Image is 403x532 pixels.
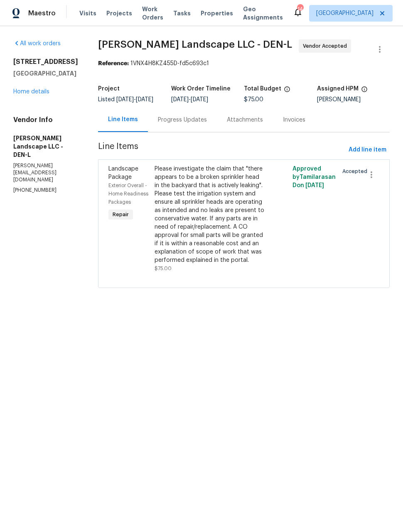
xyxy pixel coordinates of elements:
div: Line Items [108,115,138,124]
div: Progress Updates [158,116,207,124]
p: [PERSON_NAME][EMAIL_ADDRESS][DOMAIN_NAME] [13,162,78,183]
span: Approved by Tamilarasan D on [292,166,336,188]
span: [DATE] [171,97,189,102]
span: Add line item [349,145,386,155]
span: - [171,97,208,102]
span: Work Orders [142,5,163,22]
span: [PERSON_NAME] Landscape LLC - DEN-L [98,39,292,49]
span: Projects [106,9,132,17]
span: [DATE] [136,97,153,102]
h5: Total Budget [244,86,281,92]
span: Properties [201,9,233,17]
span: [DATE] [305,183,324,188]
h5: Assigned HPM [317,86,359,92]
span: Visits [79,9,96,17]
div: Invoices [283,116,305,124]
span: [DATE] [116,97,134,102]
div: 14 [297,5,303,13]
span: Repair [109,210,132,219]
span: $75.00 [155,266,172,271]
button: Add line item [345,142,390,158]
h5: Work Order Timeline [171,86,231,92]
h4: Vendor Info [13,116,78,124]
span: Landscape Package [108,166,138,180]
div: 1VNX4H8KZ455D-fd5c693c1 [98,59,390,68]
span: Line Items [98,142,345,158]
div: [PERSON_NAME] [317,97,390,102]
h5: Project [98,86,120,92]
a: All work orders [13,41,61,46]
b: Reference: [98,61,129,66]
span: Accepted [342,167,371,176]
h5: [PERSON_NAME] Landscape LLC - DEN-L [13,134,78,159]
span: Vendor Accepted [303,42,350,50]
a: Home details [13,89,49,95]
div: Attachments [227,116,263,124]
span: $75.00 [244,97,263,102]
span: Geo Assignments [243,5,283,22]
span: [DATE] [191,97,208,102]
span: The hpm assigned to this work order. [361,86,368,97]
span: - [116,97,153,102]
span: The total cost of line items that have been proposed by Opendoor. This sum includes line items th... [284,86,290,97]
span: [GEOGRAPHIC_DATA] [316,9,374,17]
span: Maestro [28,9,56,17]
span: Listed [98,97,153,102]
h5: [GEOGRAPHIC_DATA] [13,69,78,78]
div: Please investigate the claim that "there appears to be a broken sprinkler head in the backyard th... [155,165,265,264]
h2: [STREET_ADDRESS] [13,58,78,66]
span: Exterior Overall - Home Readiness Packages [108,183,148,205]
p: [PHONE_NUMBER] [13,187,78,194]
span: Tasks [173,10,191,16]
